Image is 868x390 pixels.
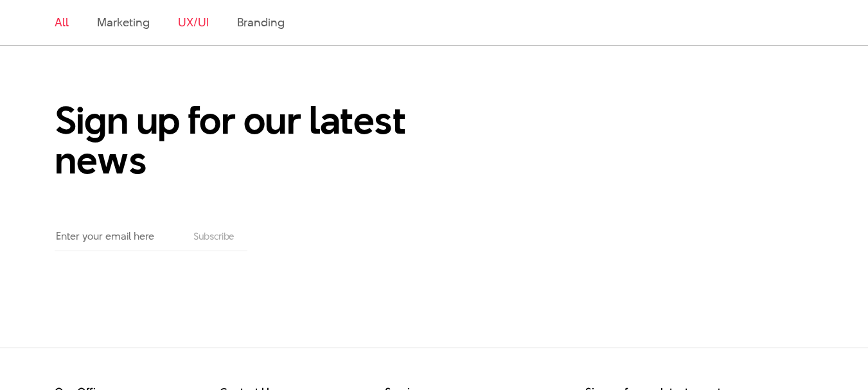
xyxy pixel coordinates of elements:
[190,231,238,242] input: Subscribe
[55,100,425,180] h2: Sign up for our latest news
[237,14,285,30] a: Branding
[55,222,181,251] input: Enter your email here
[178,14,209,30] a: UX/UI
[97,14,150,30] a: Marketing
[55,14,69,30] a: All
